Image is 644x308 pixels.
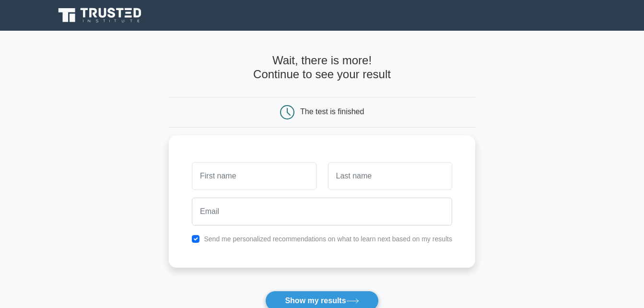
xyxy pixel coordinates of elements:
input: Email [192,198,452,225]
label: Send me personalized recommendations on what to learn next based on my results [204,235,452,243]
input: First name [192,162,316,190]
div: The test is finished [300,107,364,116]
h4: Wait, there is more! Continue to see your result [169,54,475,82]
input: Last name [328,162,452,190]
